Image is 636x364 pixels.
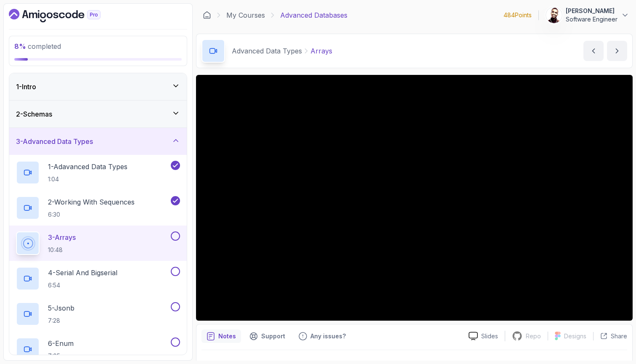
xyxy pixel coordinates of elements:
p: Advanced Data Types [232,46,302,56]
button: 4-Serial And Bigserial6:54 [16,267,180,290]
button: 3-Arrays10:48 [16,231,180,255]
button: notes button [201,329,241,343]
p: Notes [218,332,236,340]
a: Slides [462,332,505,340]
button: 6-Enum7:05 [16,337,180,361]
button: 3-Advanced Data Types [9,128,187,155]
span: completed [14,42,61,50]
button: 2-Working With Sequences6:30 [16,196,180,220]
p: Designs [564,332,586,340]
span: 8 % [14,42,26,50]
img: user profile image [546,7,562,23]
iframe: chat widget [601,330,628,356]
button: next content [607,41,627,61]
h3: 1 - Intro [16,82,36,92]
a: My Courses [226,10,265,20]
button: Feedback button [294,329,351,343]
p: 6 - Enum [48,338,74,348]
p: Repo [526,332,541,340]
button: previous content [583,41,604,61]
p: 3 - Arrays [48,232,76,242]
button: 1-Intro [9,73,187,100]
button: 2-Schemas [9,101,187,128]
button: 1-Adavanced Data Types1:04 [16,161,180,184]
h3: 3 - Advanced Data Types [16,136,93,146]
p: 5 - Jsonb [48,303,74,313]
a: Dashboard [9,9,120,22]
p: 484 Points [503,11,532,19]
p: Arrays [310,46,332,56]
p: Support [261,332,285,340]
p: Slides [481,332,498,340]
p: Any issues? [310,332,346,340]
p: 10:48 [48,246,76,254]
p: 6:54 [48,281,117,290]
button: Share [593,332,627,340]
p: Advanced Databases [280,10,347,20]
p: [PERSON_NAME] [566,7,617,15]
h3: 2 - Schemas [16,109,52,119]
p: 1:04 [48,175,127,183]
button: 5-Jsonb7:28 [16,302,180,326]
p: 4 - Serial And Bigserial [48,268,117,278]
p: 7:28 [48,316,74,325]
p: 1 - Adavanced Data Types [48,162,127,172]
iframe: 3 - Arrays [196,75,633,321]
p: Software Engineer [566,15,617,24]
button: Support button [244,329,290,343]
p: 6:30 [48,210,135,219]
p: 7:05 [48,352,74,360]
p: 2 - Working With Sequences [48,197,135,207]
iframe: chat widget [476,178,628,326]
a: Dashboard [203,11,211,19]
button: user profile image[PERSON_NAME]Software Engineer [546,7,629,24]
